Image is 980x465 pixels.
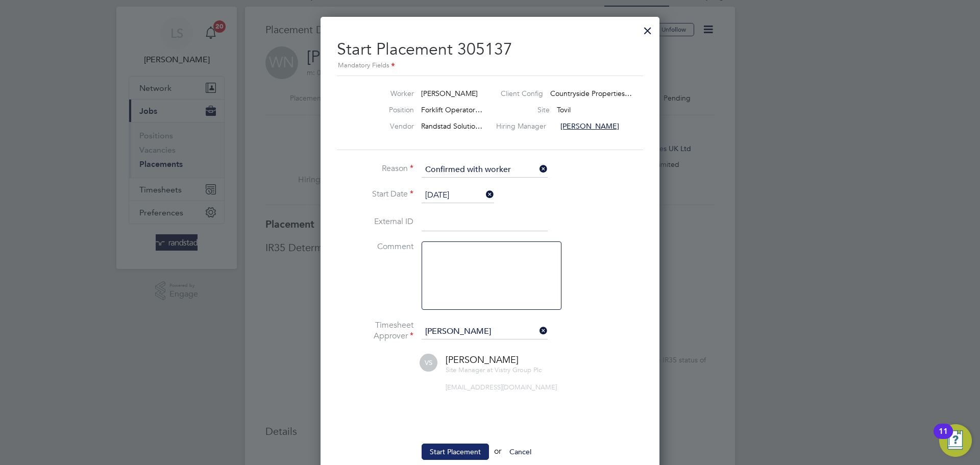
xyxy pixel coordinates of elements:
span: [PERSON_NAME] [560,121,619,131]
span: Tovil [557,105,571,114]
h2: Start Placement 305137 [337,31,643,71]
label: Client Config [501,89,543,98]
span: [PERSON_NAME] [446,354,519,365]
input: Select one [422,188,494,203]
div: 11 [939,431,948,445]
span: Countryside Properties… [550,89,632,98]
span: [PERSON_NAME] [421,89,478,98]
label: Worker [358,89,414,98]
span: Randstad Solutio… [421,121,482,131]
label: Vendor [358,121,414,131]
label: Position [358,105,414,114]
label: Comment [337,241,413,252]
label: External ID [337,216,413,227]
label: Start Date [337,189,413,200]
span: Site Manager at [446,365,493,374]
input: Select one [422,162,548,178]
button: Open Resource Center, 11 new notifications [939,424,972,457]
button: Cancel [501,444,540,460]
span: VS [420,354,437,372]
span: Forklift Operator… [421,105,482,114]
span: Vistry Group Plc [495,365,542,374]
label: Site [509,105,550,114]
label: Hiring Manager [496,121,553,131]
label: Timesheet Approver [337,320,413,341]
div: Mandatory Fields [337,60,643,71]
label: Reason [337,163,413,174]
input: Search for... [422,324,548,339]
button: Start Placement [422,444,489,460]
span: [EMAIL_ADDRESS][DOMAIN_NAME] [446,383,557,391]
